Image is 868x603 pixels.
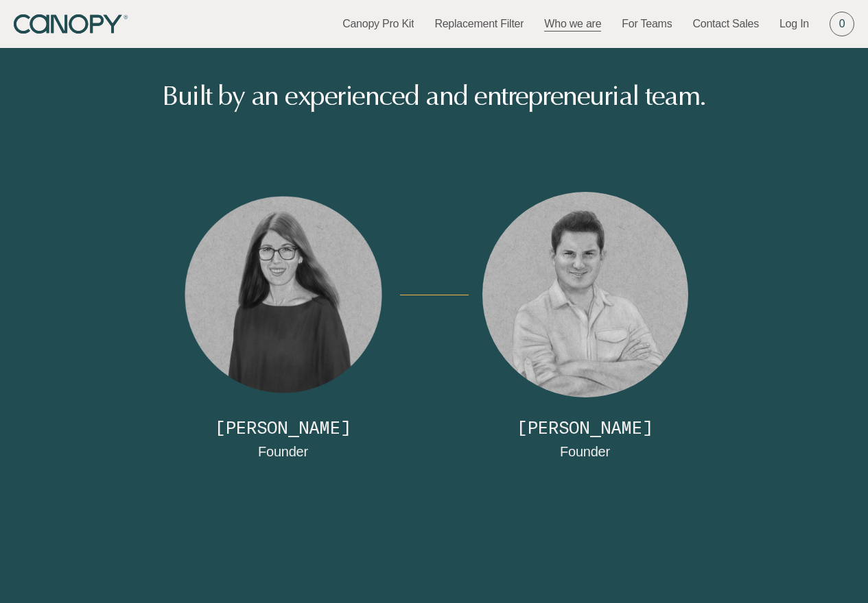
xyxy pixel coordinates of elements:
[622,16,672,32] a: For Teams
[779,16,809,32] a: Log In
[117,82,751,110] h2: Built by an experienced and entrepreneurial team.
[692,16,759,32] a: Contact Sales
[434,16,524,32] a: Replacement Filter
[839,16,845,32] span: 0
[830,12,854,36] a: 0
[342,16,414,32] a: Canopy Pro Kit
[544,16,601,32] a: Who we are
